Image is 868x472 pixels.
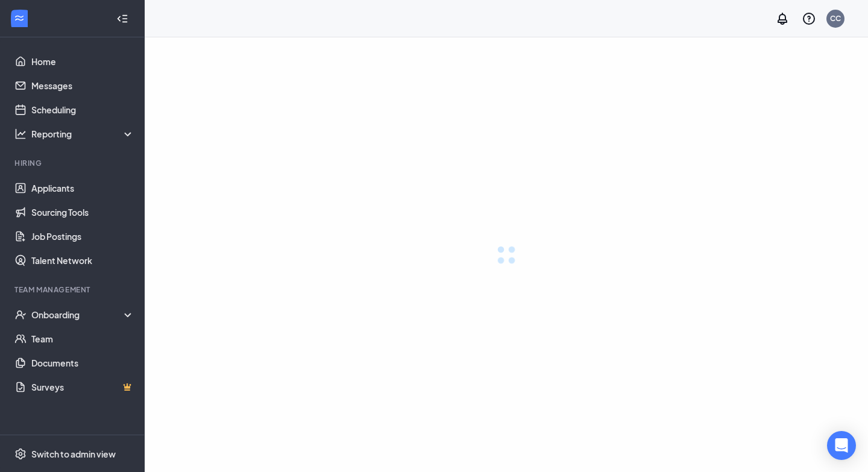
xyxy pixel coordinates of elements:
svg: Collapse [116,13,128,25]
div: Hiring [14,158,132,168]
div: Switch to admin view [31,448,116,460]
a: Scheduling [31,98,134,122]
svg: Notifications [775,11,790,26]
div: Team Management [14,285,132,295]
a: Messages [31,74,134,98]
svg: UserCheck [14,309,27,321]
a: Talent Network [31,248,134,272]
a: Home [31,49,134,74]
div: Reporting [31,128,135,140]
svg: WorkstreamLogo [13,12,25,24]
a: Applicants [31,176,134,200]
a: SurveysCrown [31,375,134,399]
div: Onboarding [31,309,135,321]
svg: Settings [14,448,27,460]
div: Open Intercom Messenger [827,431,856,460]
a: Team [31,327,134,351]
a: Sourcing Tools [31,200,134,224]
div: CC [830,13,841,24]
a: Documents [31,351,134,375]
svg: Analysis [14,128,27,140]
a: Job Postings [31,224,134,248]
svg: QuestionInfo [802,11,816,26]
